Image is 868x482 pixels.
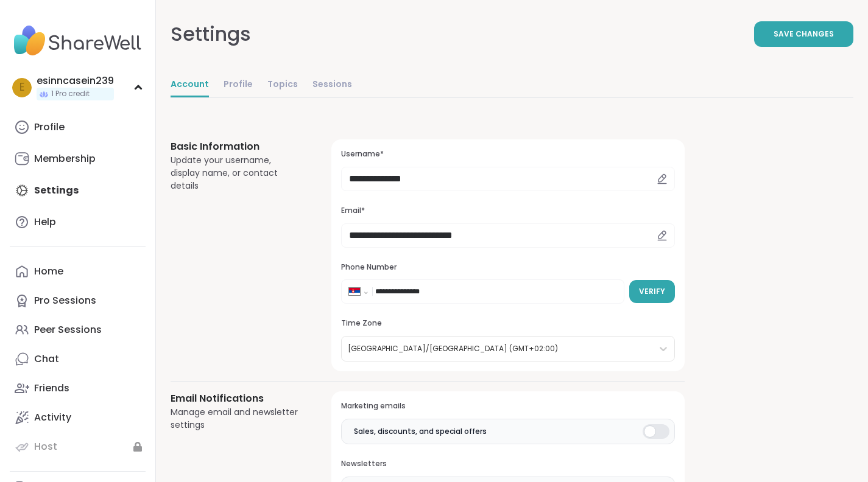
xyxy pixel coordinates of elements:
[10,144,146,173] a: Membership
[10,113,146,142] a: Profile
[34,294,96,307] div: Pro Sessions
[10,286,146,315] a: Pro Sessions
[10,403,146,432] a: Activity
[10,208,146,237] a: Help
[51,89,90,99] span: 1 Pro credit
[354,426,487,437] span: Sales, discounts, and special offers
[774,29,834,40] span: Save Changes
[754,21,853,47] button: Save Changes
[341,459,675,469] h3: Newsletters
[34,440,57,453] div: Host
[10,315,146,344] a: Peer Sessions
[171,139,302,154] h3: Basic Information
[34,323,102,337] div: Peer Sessions
[10,432,146,461] a: Host
[34,382,69,395] div: Friends
[312,73,352,97] a: Sessions
[34,265,63,278] div: Home
[34,120,65,134] div: Profile
[341,318,675,329] h3: Time Zone
[171,154,302,192] div: Update your username, display name, or contact details
[224,73,253,97] a: Profile
[37,74,114,88] div: esinncasein239
[10,344,146,374] a: Chat
[341,149,675,159] h3: Username*
[629,280,675,303] button: Verify
[10,257,146,286] a: Home
[639,286,665,297] span: Verify
[171,19,251,49] div: Settings
[171,73,209,97] a: Account
[34,411,71,424] div: Activity
[341,401,675,411] h3: Marketing emails
[171,391,302,406] h3: Email Notifications
[10,19,146,62] img: ShareWell Nav Logo
[19,80,24,96] span: e
[267,73,298,97] a: Topics
[341,206,675,216] h3: Email*
[10,374,146,403] a: Friends
[171,406,302,431] div: Manage email and newsletter settings
[34,352,59,366] div: Chat
[34,152,96,166] div: Membership
[341,262,675,273] h3: Phone Number
[34,215,56,229] div: Help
